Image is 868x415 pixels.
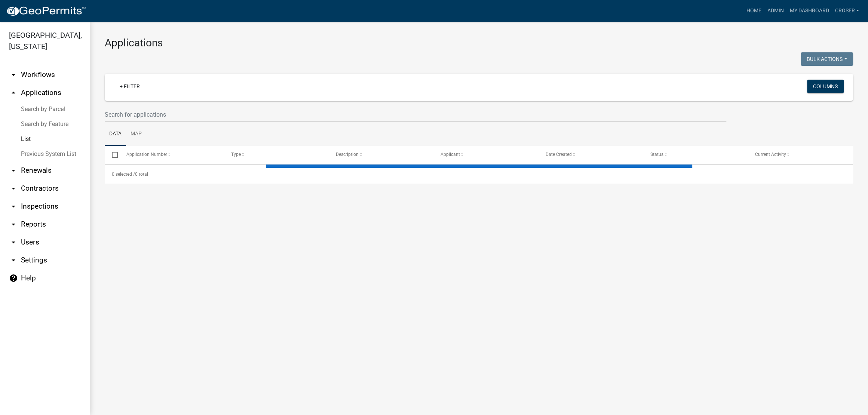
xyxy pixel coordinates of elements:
[9,166,18,175] i: arrow_drop_down
[119,146,224,164] datatable-header-cell: Application Number
[329,146,433,164] datatable-header-cell: Description
[112,172,135,177] span: 0 selected /
[105,37,853,49] h3: Applications
[9,274,18,283] i: help
[748,146,853,164] datatable-header-cell: Current Activity
[336,152,359,157] span: Description
[786,4,832,18] a: My Dashboard
[832,4,862,18] a: croser
[650,152,663,157] span: Status
[546,152,572,157] span: Date Created
[441,152,460,157] span: Applicant
[114,80,146,93] a: + Filter
[126,122,146,146] a: Map
[801,52,853,66] button: Bulk Actions
[433,146,538,164] datatable-header-cell: Applicant
[9,202,18,211] i: arrow_drop_down
[743,4,764,18] a: Home
[9,238,18,247] i: arrow_drop_down
[9,70,18,79] i: arrow_drop_down
[9,184,18,193] i: arrow_drop_down
[9,256,18,265] i: arrow_drop_down
[105,146,119,164] datatable-header-cell: Select
[231,152,241,157] span: Type
[538,146,643,164] datatable-header-cell: Date Created
[755,152,786,157] span: Current Activity
[105,122,126,146] a: Data
[126,152,167,157] span: Application Number
[224,146,329,164] datatable-header-cell: Type
[9,88,18,97] i: arrow_drop_up
[105,165,853,184] div: 0 total
[764,4,786,18] a: Admin
[807,80,844,93] button: Columns
[9,220,18,229] i: arrow_drop_down
[643,146,748,164] datatable-header-cell: Status
[105,107,726,122] input: Search for applications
